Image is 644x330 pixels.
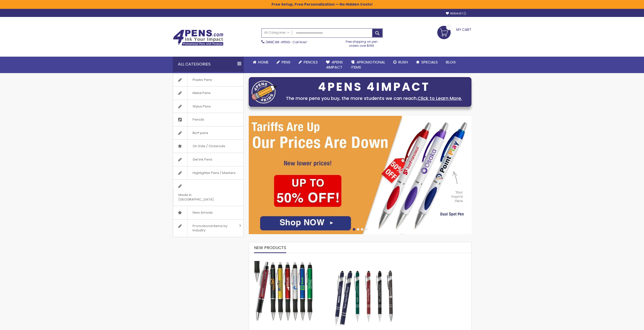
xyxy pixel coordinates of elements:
span: Specials [421,59,438,65]
a: Pens [273,57,295,68]
img: 4Pens Custom Pens and Promotional Products [173,30,223,46]
span: New Arrivals [187,206,218,219]
div: The more pens you buy, the more students we can reach. [279,95,469,102]
span: Pens [282,59,290,65]
a: Rush [389,57,412,68]
span: - Call Now! [266,40,307,44]
span: Metal Pens [187,86,216,100]
span: On Sale / Closeouts [187,140,230,153]
img: Custom Soft Touch Metal Pen - Stylus Top [334,265,394,325]
img: four_pen_logo.png [252,80,277,103]
span: 4PROMOTIONAL ITEMS [351,59,385,70]
a: Plastic Pens [173,73,243,86]
a: 4Pens4impact [322,57,347,73]
span: Plastic Pens [187,73,217,86]
a: The Barton Custom Pens Special Offer [249,255,320,260]
a: Gel Ink Pens [173,153,243,166]
span: 4Pens 4impact [326,59,343,70]
a: Custom Soft Touch Metal Pen - Stylus Top [325,255,403,260]
span: Pencils [304,59,318,65]
a: New Arrivals [173,206,243,219]
span: Gel Ink Pens [187,153,217,166]
img: The Barton Custom Pens Special Offer [254,261,315,322]
span: Stylus Pens [187,100,216,113]
div: Free shipping on pen orders over $199 [340,38,383,48]
a: Highlighter Pens / Markers [173,166,243,180]
span: Highlighter Pens / Markers [187,166,241,180]
a: Made in [GEOGRAPHIC_DATA] [173,180,243,206]
span: Blog [446,59,456,65]
div: 4PENS 4IMPACT [279,82,469,92]
a: 4PROMOTIONALITEMS [347,57,389,73]
a: All Categories [262,29,292,37]
a: Stylus Pens [173,100,243,113]
span: All Categories [264,31,289,35]
a: Home [249,57,273,68]
a: Bic® pens [173,126,243,140]
span: Rush [398,59,408,65]
a: Click to Learn More. [418,95,462,101]
span: Promotional Items by Industry [187,219,237,237]
span: Bic® pens [187,126,213,140]
div: All Categories [173,57,244,72]
a: Promotional Items by Industry [173,219,243,237]
a: Pencils [295,57,322,68]
a: Blog [442,57,460,68]
a: On Sale / Closeouts [173,140,243,153]
span: Home [258,59,268,65]
span: Pencils [187,113,209,126]
a: Metal Pens [173,86,243,100]
a: Wishlist [446,12,466,15]
a: (888) 88-4PENS [266,40,290,44]
span: New Products [254,245,286,251]
span: Made in [GEOGRAPHIC_DATA] [173,188,231,206]
a: Pencils [173,113,243,126]
img: /cheap-promotional-products.html [249,116,471,234]
a: Specials [412,57,442,68]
